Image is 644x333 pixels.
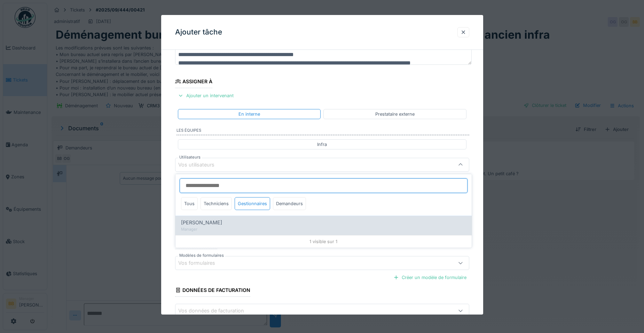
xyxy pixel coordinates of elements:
[201,197,232,210] div: Techniciens
[178,259,225,267] div: Vos formulaires
[181,226,466,232] div: Manager
[175,237,218,249] div: Formulaires
[176,127,469,135] label: Les équipes
[235,197,270,210] div: Gestionnaires
[178,253,225,258] label: Modèles de formulaires
[273,197,306,210] div: Demandeurs
[178,307,254,315] div: Vos données de facturation
[375,111,415,117] div: Prestataire externe
[238,111,260,117] div: En interne
[181,197,198,210] div: Tous
[175,235,472,248] div: 1 visible sur 1
[317,141,327,148] div: Infra
[175,28,222,37] h3: Ajouter tâche
[175,76,213,88] div: Assigner à
[175,285,251,297] div: Données de facturation
[175,91,236,100] div: Ajouter un intervenant
[178,161,224,169] div: Vos utilisateurs
[181,219,222,226] span: [PERSON_NAME]
[178,154,202,160] label: Utilisateurs
[391,273,469,282] div: Créer un modèle de formulaire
